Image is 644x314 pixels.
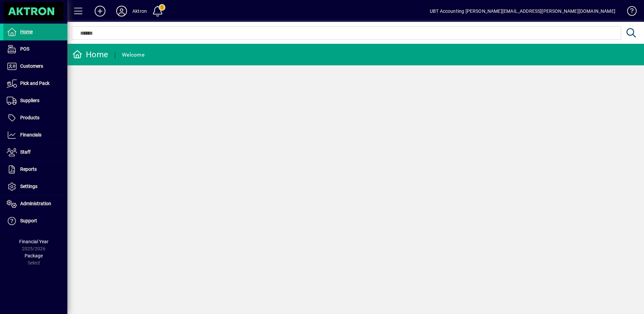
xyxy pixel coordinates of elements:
[20,81,50,86] span: Pick and Pack
[20,63,43,69] span: Customers
[20,201,51,206] span: Administration
[132,6,147,17] div: Aktron
[3,92,67,109] a: Suppliers
[3,144,67,161] a: Staff
[122,50,144,60] div: Welcome
[3,195,67,212] a: Administration
[25,253,43,258] span: Package
[20,218,37,223] span: Support
[3,213,67,229] a: Support
[19,239,49,244] span: Financial Year
[20,184,37,189] span: Settings
[20,132,41,137] span: Financials
[20,46,29,52] span: POS
[622,1,636,23] a: Knowledge Base
[20,29,33,34] span: Home
[3,178,67,195] a: Settings
[3,161,67,178] a: Reports
[20,115,39,120] span: Products
[89,5,111,17] button: Add
[20,166,37,172] span: Reports
[111,5,132,17] button: Profile
[3,58,67,75] a: Customers
[3,109,67,126] a: Products
[20,149,31,155] span: Staff
[3,75,67,92] a: Pick and Pack
[430,6,615,17] div: UBT Accounting [PERSON_NAME][EMAIL_ADDRESS][PERSON_NAME][DOMAIN_NAME]
[20,98,39,103] span: Suppliers
[3,41,67,58] a: POS
[72,49,108,60] div: Home
[3,127,67,144] a: Financials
